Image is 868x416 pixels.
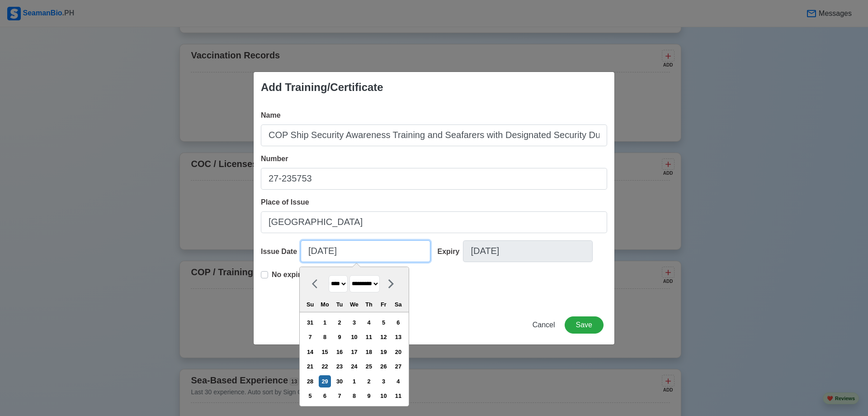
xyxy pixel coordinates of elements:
[348,346,360,358] div: Choose Wednesday, September 17th, 2025
[319,346,331,358] div: Choose Monday, September 15th, 2025
[527,316,561,334] button: Cancel
[333,375,345,387] div: Choose Tuesday, September 30th, 2025
[304,360,316,373] div: Choose Sunday, September 21st, 2025
[348,331,360,343] div: Choose Wednesday, September 10th, 2025
[261,155,288,163] span: Number
[377,390,390,402] div: Choose Friday, October 10th, 2025
[363,360,375,373] div: Choose Thursday, September 25th, 2025
[333,390,345,402] div: Choose Tuesday, October 7th, 2025
[363,346,375,358] div: Choose Thursday, September 18th, 2025
[304,331,316,343] div: Choose Sunday, September 7th, 2025
[348,316,360,329] div: Choose Wednesday, September 3rd, 2025
[333,346,345,358] div: Choose Tuesday, September 16th, 2025
[348,298,360,311] div: We
[533,321,555,329] span: Cancel
[377,346,390,358] div: Choose Friday, September 19th, 2025
[333,360,345,373] div: Choose Tuesday, September 23rd, 2025
[377,331,390,343] div: Choose Friday, September 12th, 2025
[304,316,316,329] div: Choose Sunday, August 31st, 2025
[261,111,281,119] span: Name
[333,298,345,311] div: Tu
[304,390,316,402] div: Choose Sunday, October 5th, 2025
[565,316,604,334] button: Save
[392,298,404,311] div: Sa
[272,269,305,280] p: No expiry
[304,346,316,358] div: Choose Sunday, September 14th, 2025
[392,360,404,373] div: Choose Saturday, September 27th, 2025
[319,375,331,387] div: Choose Monday, September 29th, 2025
[261,211,607,233] input: Ex: Cebu City
[261,198,309,206] span: Place of Issue
[392,346,404,358] div: Choose Saturday, September 20th, 2025
[261,124,607,146] input: Ex: COP Medical First Aid (VI/4)
[348,390,360,402] div: Choose Wednesday, October 8th, 2025
[363,375,375,387] div: Choose Thursday, October 2nd, 2025
[363,316,375,329] div: Choose Thursday, September 4th, 2025
[377,316,390,329] div: Choose Friday, September 5th, 2025
[392,390,404,402] div: Choose Saturday, October 11th, 2025
[304,298,316,311] div: Su
[261,246,301,257] div: Issue Date
[377,360,390,373] div: Choose Friday, September 26th, 2025
[348,375,360,387] div: Choose Wednesday, October 1st, 2025
[304,375,316,387] div: Choose Sunday, September 28th, 2025
[261,168,607,190] input: Ex: COP1234567890W or NA
[363,298,375,311] div: Th
[261,79,383,96] div: Add Training/Certificate
[319,390,331,402] div: Choose Monday, October 6th, 2025
[438,246,463,257] div: Expiry
[363,331,375,343] div: Choose Thursday, September 11th, 2025
[377,298,390,311] div: Fr
[377,375,390,387] div: Choose Friday, October 3rd, 2025
[392,316,404,329] div: Choose Saturday, September 6th, 2025
[333,331,345,343] div: Choose Tuesday, September 9th, 2025
[302,315,406,403] div: month 2025-09
[392,331,404,343] div: Choose Saturday, September 13th, 2025
[392,375,404,387] div: Choose Saturday, October 4th, 2025
[363,390,375,402] div: Choose Thursday, October 9th, 2025
[319,360,331,373] div: Choose Monday, September 22nd, 2025
[319,331,331,343] div: Choose Monday, September 8th, 2025
[319,298,331,311] div: Mo
[333,316,345,329] div: Choose Tuesday, September 2nd, 2025
[348,360,360,373] div: Choose Wednesday, September 24th, 2025
[319,316,331,329] div: Choose Monday, September 1st, 2025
